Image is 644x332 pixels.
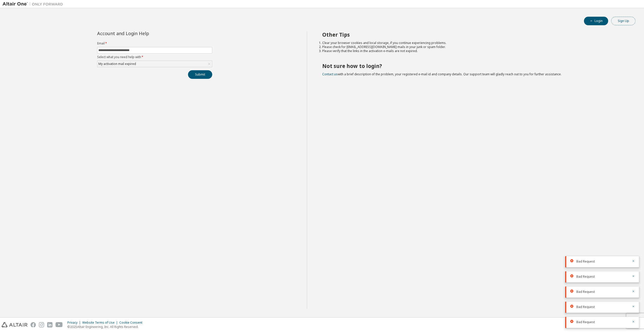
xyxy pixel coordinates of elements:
span: Bad Request [576,320,595,324]
div: Website Terms of Use [82,321,119,325]
a: Contact us [322,72,338,76]
li: Clear your browser cookies and local storage, if you continue experiencing problems. [322,41,627,45]
label: Email [97,41,212,45]
h2: Other Tips [322,31,627,38]
span: Bad Request [576,290,595,294]
button: Sign Up [611,17,635,25]
div: Privacy [67,321,82,325]
img: instagram.svg [39,322,44,327]
li: Please check for [EMAIL_ADDRESS][DOMAIN_NAME] mails in your junk or spam folder. [322,45,627,49]
img: altair_logo.svg [2,322,28,327]
div: Account and Login Help [97,31,189,35]
label: Select what you need help with [97,55,212,59]
div: My activation mail expired [98,61,137,67]
img: linkedin.svg [47,322,52,327]
span: with a brief description of the problem, your registered e-mail id and company details. Our suppo... [322,72,561,76]
div: My activation mail expired [97,61,212,67]
button: Submit [188,70,212,79]
span: Bad Request [576,305,595,309]
img: facebook.svg [31,322,36,327]
img: youtube.svg [56,322,63,327]
div: Cookie Consent [119,321,145,325]
span: Bad Request [576,259,595,264]
li: Please verify that the links in the activation e-mails are not expired. [322,49,627,53]
button: Login [584,17,608,25]
h2: Not sure how to login? [322,63,627,69]
span: Bad Request [576,275,595,279]
p: © 2025 Altair Engineering, Inc. All Rights Reserved. [67,325,145,329]
img: Altair One [3,2,66,7]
